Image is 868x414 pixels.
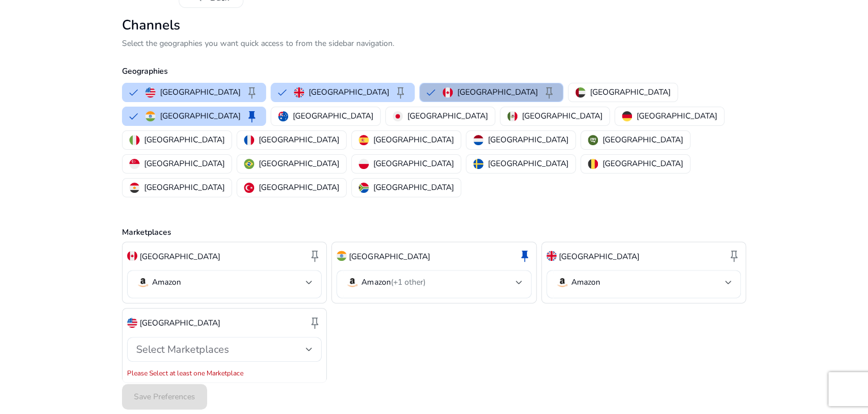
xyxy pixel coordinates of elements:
[373,158,454,170] p: [GEOGRAPHIC_DATA]
[244,135,254,145] img: fr.svg
[373,134,454,146] p: [GEOGRAPHIC_DATA]
[571,277,600,288] p: Amazon
[349,251,429,263] p: [GEOGRAPHIC_DATA]
[308,249,322,263] span: keep
[309,86,389,98] p: [GEOGRAPHIC_DATA]
[129,183,140,193] img: eg.svg
[140,251,220,263] p: [GEOGRAPHIC_DATA]
[127,366,322,378] mat-error: Please Select at least one Marketplace
[522,110,602,122] p: [GEOGRAPHIC_DATA]
[140,317,220,329] p: [GEOGRAPHIC_DATA]
[336,251,347,261] img: in.svg
[602,158,683,170] p: [GEOGRAPHIC_DATA]
[473,159,483,169] img: se.svg
[457,86,538,98] p: [GEOGRAPHIC_DATA]
[127,251,137,261] img: ca.svg
[559,251,639,263] p: [GEOGRAPHIC_DATA]
[473,135,483,145] img: nl.svg
[122,37,746,49] p: Select the geographies you want quick access to from the sidebar navigation.
[160,110,241,122] p: [GEOGRAPHIC_DATA]
[546,251,557,261] img: uk.svg
[294,87,304,98] img: uk.svg
[160,86,241,98] p: [GEOGRAPHIC_DATA]
[145,87,155,98] img: us.svg
[393,111,403,121] img: jp.svg
[127,318,137,328] img: us.svg
[136,276,150,289] img: amazon.svg
[345,276,359,289] img: amazon.svg
[361,277,425,288] p: Amazon
[488,158,568,170] p: [GEOGRAPHIC_DATA]
[145,111,155,121] img: in.svg
[575,87,585,98] img: ae.svg
[637,110,717,122] p: [GEOGRAPHIC_DATA]
[259,134,339,146] p: [GEOGRAPHIC_DATA]
[144,181,225,193] p: [GEOGRAPHIC_DATA]
[278,111,288,121] img: au.svg
[727,249,741,263] span: keep
[390,277,425,288] span: (+1 other)
[122,65,746,77] p: Geographies
[122,17,746,33] h2: Channels
[542,86,556,99] span: keep
[129,159,140,169] img: sg.svg
[308,316,322,329] span: keep
[359,159,369,169] img: pl.svg
[144,134,225,146] p: [GEOGRAPHIC_DATA]
[407,110,488,122] p: [GEOGRAPHIC_DATA]
[152,277,181,288] p: Amazon
[507,111,517,121] img: mx.svg
[518,249,532,263] span: keep
[588,159,598,169] img: be.svg
[129,135,140,145] img: it.svg
[359,183,369,193] img: za.svg
[144,158,225,170] p: [GEOGRAPHIC_DATA]
[245,86,259,99] span: keep
[443,87,453,98] img: ca.svg
[136,343,229,356] span: Select Marketplaces
[359,135,369,145] img: es.svg
[259,181,339,193] p: [GEOGRAPHIC_DATA]
[244,183,254,193] img: tr.svg
[602,134,683,146] p: [GEOGRAPHIC_DATA]
[590,86,671,98] p: [GEOGRAPHIC_DATA]
[259,158,339,170] p: [GEOGRAPHIC_DATA]
[588,135,598,145] img: sa.svg
[555,276,569,289] img: amazon.svg
[394,86,407,99] span: keep
[244,159,254,169] img: br.svg
[122,226,746,238] p: Marketplaces
[373,181,454,193] p: [GEOGRAPHIC_DATA]
[245,109,259,123] span: keep
[622,111,632,121] img: de.svg
[293,110,373,122] p: [GEOGRAPHIC_DATA]
[488,134,568,146] p: [GEOGRAPHIC_DATA]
